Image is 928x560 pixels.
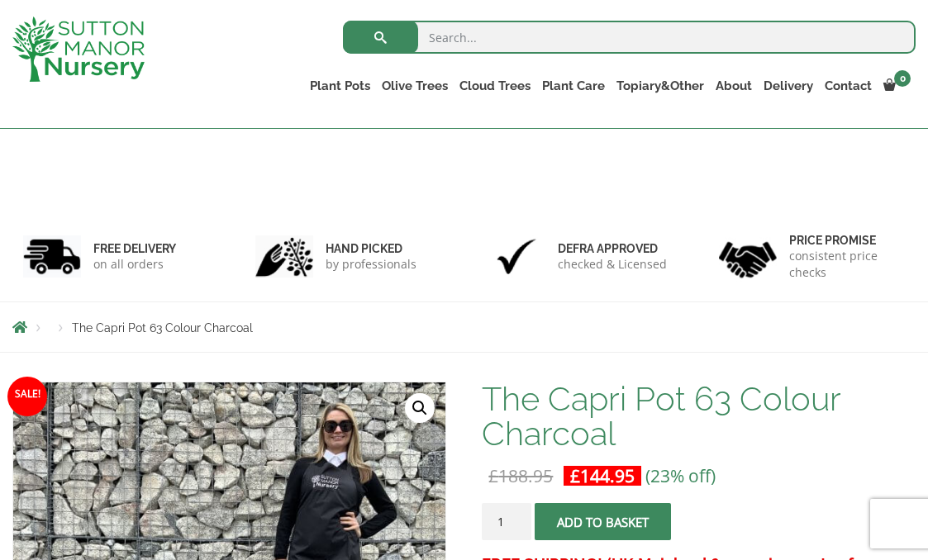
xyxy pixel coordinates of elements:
input: Product quantity [482,503,531,540]
a: 0 [878,74,916,97]
a: Plant Pots [304,74,376,97]
a: Olive Trees [376,74,454,97]
a: Delivery [758,74,819,97]
a: View full-screen image gallery [405,393,435,423]
span: (23% off) [645,464,716,487]
span: Sale! [7,377,47,416]
input: Search... [343,21,916,54]
img: 4.jpg [719,231,777,282]
bdi: 188.95 [488,464,553,487]
p: on all orders [93,256,176,273]
img: 2.jpg [255,235,313,278]
h1: The Capri Pot 63 Colour Charcoal [482,382,916,451]
p: consistent price checks [789,248,905,281]
button: Add to basket [535,503,671,540]
a: Cloud Trees [454,74,536,97]
h6: Defra approved [558,241,667,256]
a: Plant Care [536,74,611,97]
h6: Price promise [789,233,905,248]
span: £ [488,464,498,487]
span: 0 [894,70,911,87]
bdi: 144.95 [570,464,635,487]
img: 3.jpg [488,235,545,278]
a: Topiary&Other [611,74,710,97]
nav: Breadcrumbs [12,320,916,334]
p: by professionals [326,256,416,273]
p: checked & Licensed [558,256,667,273]
img: logo [12,17,145,82]
img: 1.jpg [23,235,81,278]
span: The Capri Pot 63 Colour Charcoal [72,321,253,335]
span: £ [570,464,580,487]
a: About [710,74,758,97]
a: Contact [819,74,878,97]
h6: hand picked [326,241,416,256]
h6: FREE DELIVERY [93,241,176,256]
